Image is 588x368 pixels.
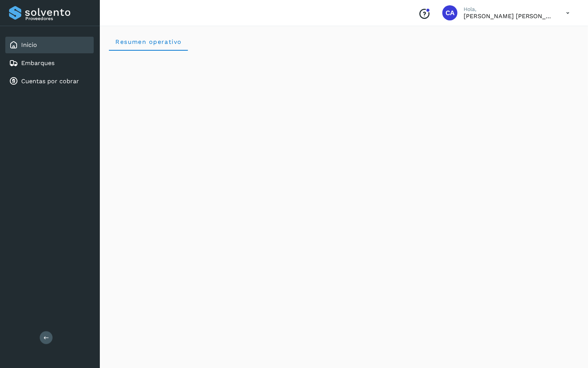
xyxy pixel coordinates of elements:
p: Hola, [464,6,554,12]
p: Crescencio Antonio Coeto Ramirez [464,12,554,20]
div: Inicio [5,37,94,53]
div: Embarques [5,55,94,71]
a: Cuentas por cobrar [21,78,79,85]
div: Cuentas por cobrar [5,73,94,90]
p: Proveedores [25,16,91,21]
a: Embarques [21,59,54,67]
span: Resumen operativo [115,38,182,45]
a: Inicio [21,41,37,48]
